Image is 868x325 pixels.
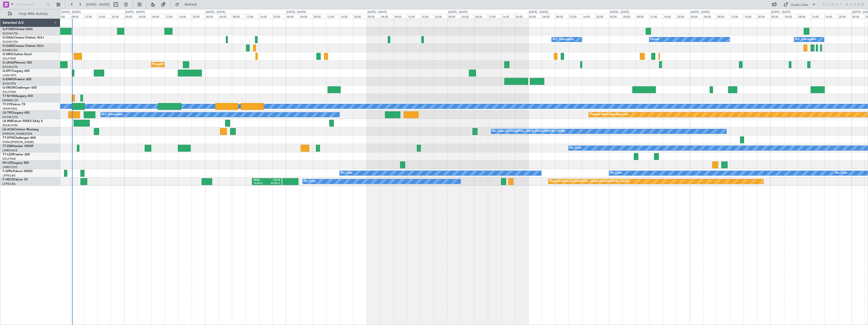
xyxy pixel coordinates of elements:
[57,14,70,18] div: 04:00
[791,3,808,8] div: Quick Links
[3,82,16,86] a: EGSS/STN
[569,14,582,18] div: 12:00
[3,28,33,31] a: G-FOMOGlobal 6000
[3,57,16,60] a: EGLF/FAB
[3,70,30,73] a: G-SPCYLegacy 650
[553,36,574,43] div: A/C Unavailable
[367,14,380,18] div: 00:00
[102,111,123,118] div: A/C Unavailable
[730,14,744,18] div: 12:00
[341,169,353,177] div: No Crew
[3,178,28,181] a: F-HECDFalcon 7X
[380,14,394,18] div: 04:00
[407,14,420,18] div: 12:00
[86,2,110,7] span: [DATE] - [DATE]
[124,14,138,18] div: 00:00
[165,14,178,18] div: 12:00
[650,36,659,43] div: Owner
[3,107,17,111] a: VHHH/HKG
[824,14,838,18] div: 16:00
[744,14,757,18] div: 16:00
[3,40,18,44] a: EGGW/LTN
[3,103,11,106] span: T7-FFI
[3,149,17,152] a: LFMN/NCE
[811,14,824,18] div: 12:00
[797,14,811,18] div: 08:00
[3,145,12,148] span: T7-EMI
[3,53,32,56] a: G-SIRSCitation Excel
[3,45,44,48] a: G-GARECessna Citation XLS+
[153,61,232,68] div: Planned Maint [GEOGRAPHIC_DATA] ([GEOGRAPHIC_DATA])
[3,86,37,89] a: G-VNORChallenger 650
[717,14,730,18] div: 08:00
[299,14,313,18] div: 04:00
[71,14,84,18] div: 08:00
[3,78,31,81] a: G-ENRGPraetor 600
[3,174,16,177] a: LFPB/LBG
[125,10,145,14] div: [DATE] - [DATE]
[111,14,124,18] div: 20:00
[784,14,797,18] div: 04:00
[703,14,717,18] div: 04:00
[3,61,14,64] span: G-JAGA
[610,169,622,177] div: No Crew
[3,120,12,123] span: LX-INB
[836,169,847,177] div: No Crew
[3,70,13,73] span: G-SPCY
[529,10,548,14] div: [DATE] - [DATE]
[663,14,676,18] div: 16:00
[286,14,299,18] div: 00:00
[219,14,232,18] div: 04:00
[3,161,13,165] span: 9H-LPZ
[570,144,581,152] div: No Crew
[636,14,649,18] div: 08:00
[246,14,259,18] div: 12:00
[97,14,111,18] div: 16:00
[3,178,14,181] span: F-HECD
[3,48,18,52] a: EGNR/CEG
[421,14,434,18] div: 16:00
[590,111,628,118] div: Planned Maint Riga (Riga Intl)
[676,14,690,18] div: 20:00
[205,14,219,18] div: 00:00
[394,14,407,18] div: 08:00
[474,14,488,18] div: 08:00
[15,1,45,8] input: Trip Number
[304,178,316,185] div: No Crew
[3,78,14,81] span: G-ENRG
[3,153,13,156] span: T7-LZZI
[3,103,25,106] a: T7-FFIFalcon 7X
[3,53,12,56] span: G-SIRS
[3,95,17,98] span: T7-N1960
[3,136,36,139] a: T7-DYNChallenger 604
[3,115,18,119] a: EGGW/LTN
[3,132,32,136] a: [PERSON_NAME]/QSA
[367,10,387,14] div: [DATE] - [DATE]
[180,3,202,6] span: Refresh
[838,14,851,18] div: 20:00
[3,140,34,144] a: EVRA/[PERSON_NAME]
[6,10,55,18] button: Only With Activity
[3,170,33,173] a: F-GPNJFalcon 900EX
[550,178,629,185] div: Planned Maint [GEOGRAPHIC_DATA] ([GEOGRAPHIC_DATA])
[3,36,44,39] a: G-GAALCessna Citation XLS+
[622,14,636,18] div: 04:00
[3,61,32,64] a: G-JAGAPhenom 300
[3,86,15,89] span: G-VNOR
[3,124,17,127] a: EDLW/DTM
[447,14,461,18] div: 00:00
[3,161,29,165] a: 9H-LPZLegacy 500
[3,157,16,161] a: EGLF/FAB
[582,14,595,18] div: 16:00
[3,128,14,131] span: LX-AOA
[287,10,306,14] div: [DATE] - [DATE]
[771,10,791,14] div: [DATE] - [DATE]
[3,73,16,77] a: LGAV/ATH
[3,170,13,173] span: F-GPNJ
[488,14,501,18] div: 12:00
[253,182,267,185] div: 14:00 Z
[61,10,81,14] div: [DATE] - [DATE]
[492,128,565,135] div: No Crew [GEOGRAPHIC_DATA] ([GEOGRAPHIC_DATA])
[3,65,18,69] a: EGGW/LTN
[3,136,14,139] span: T7-DYN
